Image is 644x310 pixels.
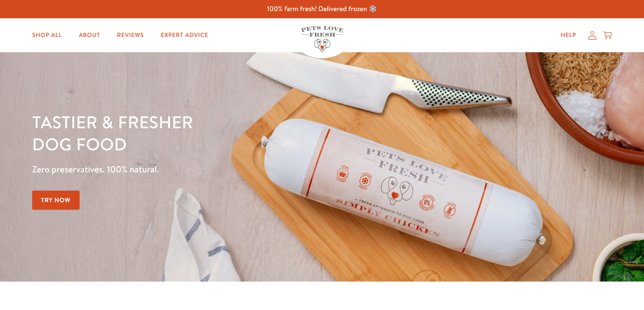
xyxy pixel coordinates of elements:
a: Reviews [110,27,150,44]
a: Expert Advice [154,27,215,44]
a: Help [554,27,583,44]
p: Zero preservatives. 100% natural. [32,162,419,177]
a: About [72,27,107,44]
h1: Tastier & fresher dog food [32,111,419,155]
iframe: Gorgias live chat messenger [602,270,636,302]
a: Shop All [25,27,69,44]
a: Try Now [32,191,80,210]
img: Pets Love Fresh [301,26,343,52]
